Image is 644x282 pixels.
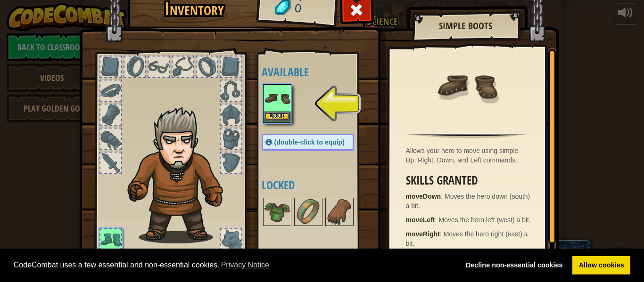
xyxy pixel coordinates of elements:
img: hr.png [408,133,525,138]
strong: moveRight [406,230,440,238]
img: portrait.png [295,199,322,225]
h4: Available [262,66,373,78]
img: hair_m2.png [123,106,239,243]
span: : [435,216,439,224]
h4: Locked [262,179,373,191]
span: : [440,230,444,238]
img: portrait.png [264,85,290,112]
a: learn more about cookies [220,258,271,272]
span: Moves the hero left (west) a bit. [439,216,531,224]
span: : [441,193,445,200]
img: portrait.png [326,199,353,225]
span: (double-click to equip) [274,138,345,146]
button: Equip [264,112,290,121]
strong: moveDown [406,193,441,200]
span: Moves the hero down (south) a bit. [406,193,530,209]
h3: Skills Granted [406,174,533,187]
h2: Simple Boots [421,21,510,31]
strong: moveLeft [406,216,435,224]
a: allow cookies [572,256,630,275]
a: deny cookies [459,256,569,275]
span: CodeCombat uses a few essential and non-essential cookies. [14,258,452,272]
img: portrait.png [436,55,497,116]
img: portrait.png [264,199,290,225]
span: Moves the hero right (east) a bit. [406,230,528,247]
div: Allows your hero to move using simple Up, Right, Down, and Left commands. [406,146,533,165]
